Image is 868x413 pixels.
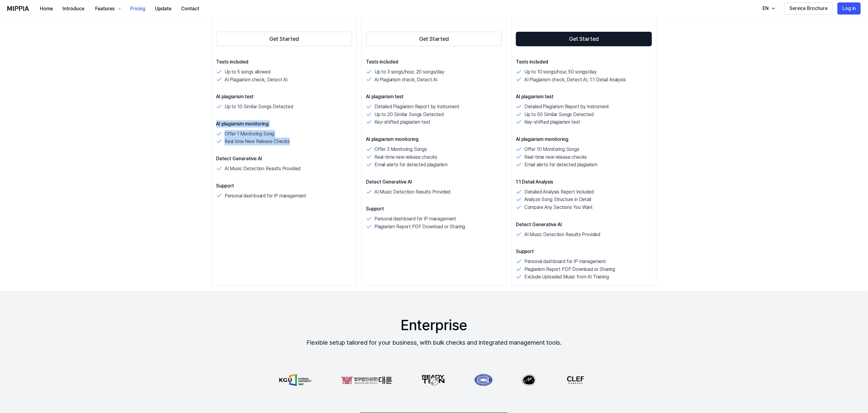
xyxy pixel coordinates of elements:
[216,182,352,190] p: Support
[94,5,116,12] div: Features
[374,68,444,76] p: Up to 3 songs/hour, 20 songs/day
[216,93,352,100] p: AI plagiarism test
[761,5,770,12] div: EN
[216,58,352,66] p: Tests included
[374,145,427,153] p: Offer 3 Monitoring Songs
[420,374,444,386] img: partner-logo-2
[35,3,58,15] button: Home
[837,2,861,15] button: Log in
[225,103,293,111] p: Up to 10 Similar Songs Detected
[366,93,502,100] p: AI plagiarism test
[150,3,176,15] button: Update
[524,258,606,265] p: Personal dashboard for IP management
[524,273,609,281] p: Exclude Uploaded Music from AI Training
[58,3,89,15] button: Introduce
[374,223,465,231] p: Plagiarism Report PDF Download or Sharing
[524,111,594,119] p: Up to 50 Similar Songs Detected
[366,32,502,46] button: Get Started
[374,76,437,84] p: AI Plagiarism check, Detect AI
[524,265,615,273] p: Plagiarism Report PDF Download or Sharing
[225,68,270,76] p: Up to 5 songs allowed
[216,31,352,47] a: Get Started
[784,2,833,15] button: Service Brochure
[366,205,502,213] p: Support
[521,374,535,386] img: partner-logo-4
[216,120,352,128] p: AI plagiarism monitoring
[564,374,585,386] img: partner-logo-5
[374,161,448,169] p: Email alerts for detected plagiarism
[374,103,459,111] p: Detailed Plagiarism Report by Instrument
[516,221,652,228] p: Detect Generative AI
[150,0,176,17] a: Update
[216,32,352,46] button: Get Started
[401,315,467,335] div: Enterprise
[374,111,444,119] p: Up to 20 Similar Songs Detected
[524,231,600,239] p: AI Music Detection Results Provided
[516,32,652,46] button: Get Started
[473,374,492,386] img: partner-logo-3
[125,0,150,17] a: Pricing
[524,118,580,126] p: Key-shifted plagiarism test
[524,153,587,161] p: Real-time new release checks
[524,145,579,153] p: Offer 10 Monitoring Songs
[524,196,591,203] p: Analyze Song Structure in Detail
[516,178,652,186] p: 1:1 Detail Analysis
[524,103,609,111] p: Detailed Plagiarism Report by Instrument
[756,2,779,15] button: EN
[225,130,274,138] p: Offer 1 Monitoring Song
[516,136,652,143] p: AI plagiarism monitoring
[366,136,502,143] p: AI plagiarism monitoring
[216,155,352,162] p: Detect Generative AI
[524,68,597,76] p: Up to 10 songs/hour, 50 songs/day
[366,31,502,47] a: Get Started
[516,58,652,66] p: Tests included
[524,161,598,169] p: Email alerts for detected plagiarism
[516,31,652,47] a: Get Started
[225,192,306,200] p: Personal dashboard for IP management
[524,188,594,196] p: Detailed Analysis Report Included
[278,374,310,386] img: partner-logo-0
[306,338,562,347] div: Flexible setup tailored for your business, with bulk checks and integrated management tools.
[7,6,29,11] img: logo
[225,165,300,173] p: AI Music Detection Results Provided
[366,178,502,186] p: Detect Generative AI
[524,203,593,211] p: Compare Any Sections You Want
[339,374,391,386] img: partner-logo-1
[89,3,125,15] button: Features
[225,76,287,84] p: AI Plagiarism check, Detect AI
[516,248,652,255] p: Support
[524,76,626,84] p: AI Plagiarism check, Detect AI, 1:1 Detail Analysis
[366,58,502,66] p: Tests included
[516,93,652,100] p: AI plagiarism test
[225,138,290,145] p: Real time New Release Checks
[374,153,437,161] p: Real-time new release checks
[374,215,456,223] p: Personal dashboard for IP management
[125,3,150,15] button: Pricing
[374,118,430,126] p: Key-shifted plagiarism test
[176,3,204,15] button: Contact
[374,188,450,196] p: AI Music Detection Results Provided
